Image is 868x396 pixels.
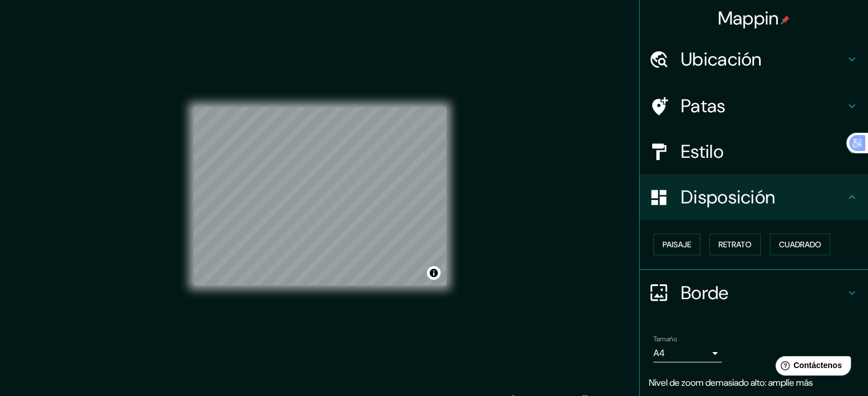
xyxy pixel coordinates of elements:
[681,140,724,164] font: Estilo
[640,83,868,129] div: Patas
[640,174,868,220] div: Disposición
[649,377,813,389] font: Nivel de zoom demasiado alto: amplíe más
[193,107,446,285] canvas: Mapa
[653,344,722,362] div: A4
[653,334,677,344] font: Tamaño
[663,239,691,250] font: Paisaje
[640,129,868,174] div: Estilo
[681,185,775,209] font: Disposición
[653,347,665,359] font: A4
[779,239,821,250] font: Cuadrado
[718,239,752,250] font: Retrato
[681,94,726,118] font: Patas
[770,234,830,255] button: Cuadrado
[681,281,729,305] font: Borde
[781,15,790,25] img: pin-icon.png
[640,36,868,82] div: Ubicación
[766,352,855,383] iframe: Lanzador de widgets de ayuda
[718,6,779,30] font: Mappin
[427,266,441,280] button: Activar o desactivar atribución
[640,270,868,316] div: Borde
[653,234,700,255] button: Paisaje
[709,234,761,255] button: Retrato
[681,47,762,71] font: Ubicación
